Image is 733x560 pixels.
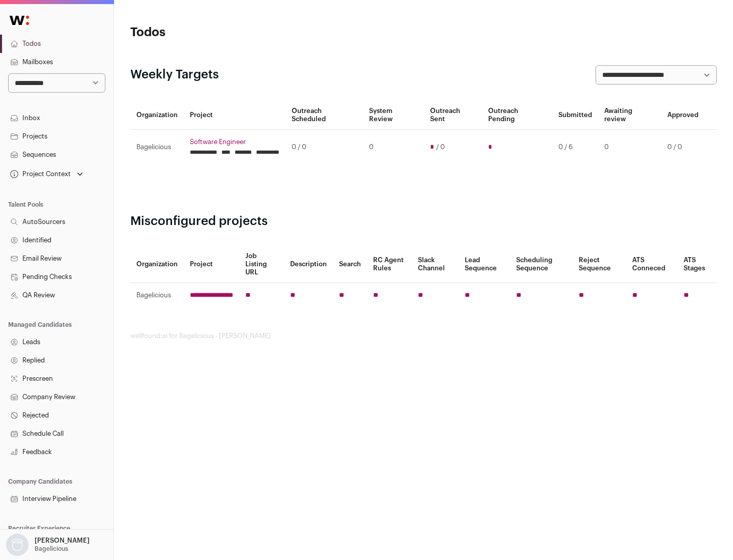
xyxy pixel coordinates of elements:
[482,101,552,130] th: Outreach Pending
[412,246,459,283] th: Slack Channel
[510,246,573,283] th: Scheduling Sequence
[284,246,333,283] th: Description
[424,101,483,130] th: Outreach Sent
[130,24,326,41] h1: Todos
[436,143,445,151] span: / 0
[459,246,510,283] th: Lead Sequence
[363,101,424,130] th: System Review
[130,67,219,83] h2: Weekly Targets
[184,101,286,130] th: Project
[130,213,717,230] h2: Misconfigured projects
[626,246,677,283] th: ATS Conneced
[367,246,411,283] th: RC Agent Rules
[661,130,704,165] td: 0 / 0
[598,101,661,130] th: Awaiting review
[4,534,92,556] button: Open dropdown
[35,545,68,553] p: Bagelicious
[35,537,90,545] p: [PERSON_NAME]
[573,246,627,283] th: Reject Sequence
[552,130,598,165] td: 0 / 6
[239,246,284,283] th: Job Listing URL
[661,101,704,130] th: Approved
[130,130,184,165] td: Bagelicious
[130,283,184,308] td: Bagelicious
[8,167,85,181] button: Open dropdown
[598,130,661,165] td: 0
[333,246,367,283] th: Search
[8,170,71,178] div: Project Context
[286,130,363,165] td: 0 / 0
[6,534,29,556] img: nopic.png
[130,332,717,340] footer: wellfound:ai for Bagelicious - [PERSON_NAME]
[363,130,424,165] td: 0
[4,10,35,31] img: Wellfound
[552,101,598,130] th: Submitted
[190,138,279,146] a: Software Engineer
[130,101,184,130] th: Organization
[286,101,363,130] th: Outreach Scheduled
[130,246,184,283] th: Organization
[678,246,717,283] th: ATS Stages
[184,246,239,283] th: Project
